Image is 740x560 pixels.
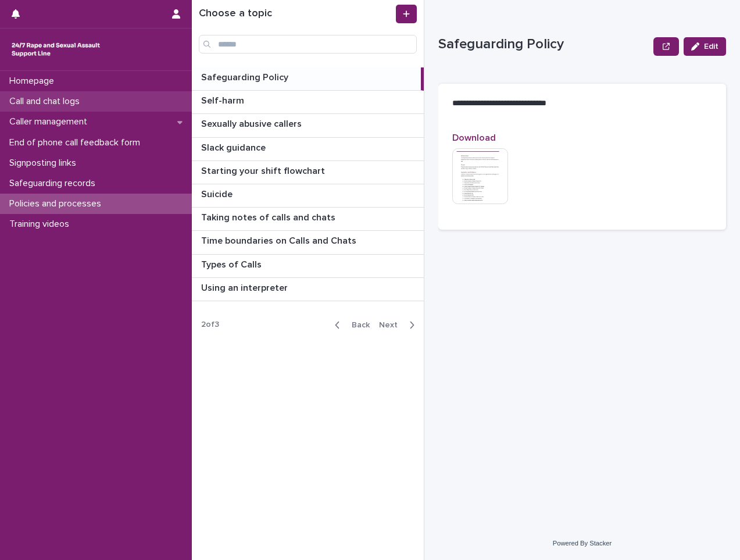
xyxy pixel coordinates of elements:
[199,35,417,53] input: Search
[192,184,424,208] a: SuicideSuicide
[201,187,235,200] p: Suicide
[326,320,374,330] button: Back
[192,208,424,231] a: Taking notes of calls and chatsTaking notes of calls and chats
[5,198,110,209] p: Policies and processes
[5,219,78,230] p: Training videos
[201,93,246,106] p: Self-harm
[201,140,268,154] p: Slack guidance
[192,138,424,161] a: Slack guidanceSlack guidance
[438,36,649,53] p: Safeguarding Policy
[201,116,304,130] p: Sexually abusive callers
[192,161,424,184] a: Starting your shift flowchartStarting your shift flowchart
[684,37,726,56] button: Edit
[192,311,228,339] p: 2 of 3
[201,210,338,223] p: Taking notes of calls and chats
[704,42,718,51] span: Edit
[192,91,424,114] a: Self-harmSelf-harm
[192,255,424,278] a: Types of CallsTypes of Calls
[374,320,424,330] button: Next
[201,163,327,177] p: Starting your shift flowchart
[201,70,291,83] p: Safeguarding Policy
[5,137,149,148] p: End of phone call feedback form
[5,76,63,87] p: Homepage
[379,321,405,329] span: Next
[452,133,496,142] span: Download
[5,158,85,169] p: Signposting links
[192,278,424,301] a: Using an interpreterUsing an interpreter
[201,280,290,294] p: Using an interpreter
[5,96,89,107] p: Call and chat logs
[192,67,424,91] a: Safeguarding PolicySafeguarding Policy
[5,116,96,127] p: Caller management
[201,233,359,247] p: Time boundaries on Calls and Chats
[5,178,105,189] p: Safeguarding records
[345,321,370,329] span: Back
[199,8,394,20] h1: Choose a topic
[192,114,424,137] a: Sexually abusive callersSexually abusive callers
[192,231,424,254] a: Time boundaries on Calls and ChatsTime boundaries on Calls and Chats
[9,38,102,61] img: rhQMoQhaT3yELyF149Cw
[553,540,612,547] a: Powered By Stacker
[201,257,264,270] p: Types of Calls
